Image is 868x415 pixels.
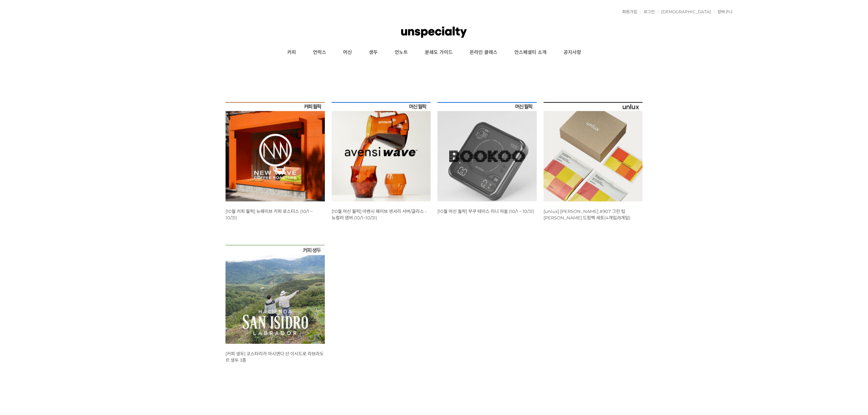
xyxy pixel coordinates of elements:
a: [커피 생두] 코스타리카 아시엔다 산 이시드로 라브라도르 생두 3종 [225,351,324,363]
a: 회원가입 [619,10,637,14]
img: 언스페셜티 몰 [401,22,467,42]
a: 언스페셜티 소개 [506,44,555,61]
a: 언노트 [386,44,416,61]
img: [10월 머신 월픽] 부쿠 테미스 미니 저울 (10/1 ~ 10/31) [437,102,537,201]
a: [10월 커피 월픽] 뉴웨이브 커피 로스터스 (10/1 ~ 10/31) [225,209,313,220]
a: [10월 머신 월픽] 부쿠 테미스 미니 저울 (10/1 ~ 10/31) [437,209,534,214]
a: 생두 [360,44,386,61]
a: 공지사항 [555,44,590,61]
a: [DEMOGRAPHIC_DATA] [658,10,711,14]
a: 분쇄도 가이드 [416,44,461,61]
a: 장바구니 [714,10,732,14]
img: [unlux] 파나마 잰슨 #907 그린 팁 게이샤 워시드 드립백 세트(4개입/8개입) [544,102,643,201]
a: 온라인 클래스 [461,44,506,61]
img: [10월 머신 월픽] 아벤시 웨이브 센서리 서버/글라스 - 뉴컬러 앰버 (10/1~10/31) [332,102,431,201]
a: 로그인 [640,10,655,14]
a: 머신 [335,44,360,61]
a: [10월 머신 월픽] 아벤시 웨이브 센서리 서버/글라스 - 뉴컬러 앰버 (10/1~10/31) [332,209,427,220]
img: 코스타리카 아시엔다 산 이시드로 라브라도르 [225,245,325,344]
a: 언럭스 [304,44,335,61]
img: [10월 커피 월픽] 뉴웨이브 커피 로스터스 (10/1 ~ 10/31) [225,102,325,201]
a: [unlux] [PERSON_NAME] #907 그린 팁 [PERSON_NAME] 드립백 세트(4개입/8개입) [544,209,630,220]
a: 커피 [279,44,304,61]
